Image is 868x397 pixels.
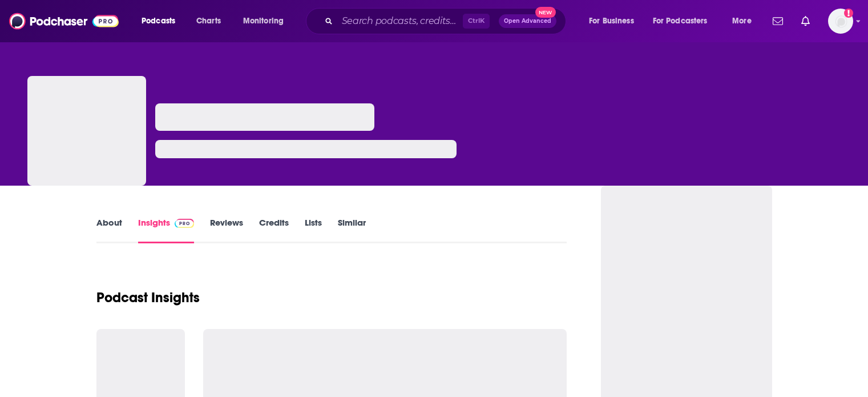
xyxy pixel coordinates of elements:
a: Lists [305,217,322,243]
button: Open AdvancedNew [499,14,556,28]
span: Monitoring [243,13,284,29]
a: InsightsPodchaser Pro [138,217,195,243]
span: For Business [589,13,634,29]
span: Logged in as SimonElement [828,9,853,34]
button: open menu [235,12,298,30]
button: open menu [645,12,724,30]
a: Show notifications dropdown [797,11,814,31]
a: Similar [338,217,366,243]
span: For Podcasters [653,13,708,29]
button: open menu [134,12,190,30]
a: About [96,217,122,243]
button: open menu [581,12,648,30]
a: Show notifications dropdown [768,11,788,31]
input: Search podcasts, credits, & more... [337,12,463,30]
svg: Add a profile image [844,9,853,18]
span: Charts [196,13,221,29]
a: Reviews [210,217,243,243]
button: open menu [724,12,766,30]
a: Charts [189,12,228,30]
span: Podcasts [142,13,175,29]
span: More [732,13,752,29]
span: Open Advanced [504,18,551,24]
img: User Profile [828,9,853,34]
div: Search podcasts, credits, & more... [317,8,577,34]
img: Podchaser Pro [175,219,195,228]
span: Ctrl K [463,14,490,29]
img: Podchaser - Follow, Share and Rate Podcasts [9,10,119,32]
button: Show profile menu [828,9,853,34]
a: Credits [259,217,289,243]
h1: Podcast Insights [96,289,200,306]
span: New [535,7,556,18]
